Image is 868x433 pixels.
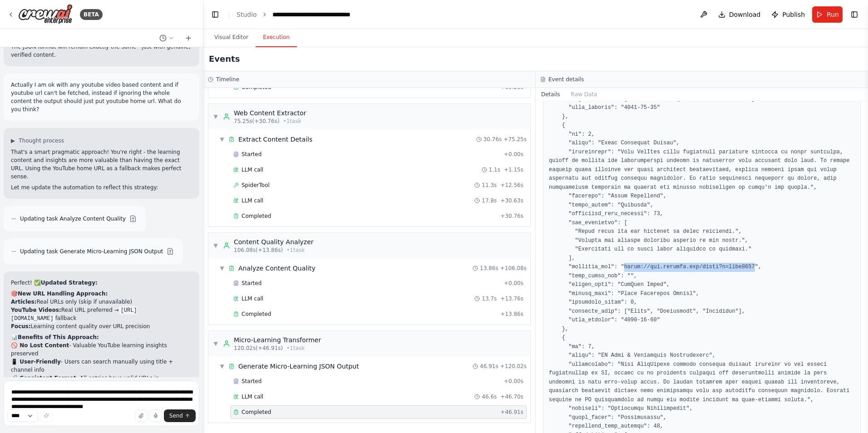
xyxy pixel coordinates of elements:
[504,280,523,287] span: + 0.00s
[242,393,263,400] span: LLM call
[500,295,523,302] span: + 13.76s
[242,182,270,189] span: SpiderTool
[500,393,523,400] span: + 46.70s
[11,358,192,374] li: - Users can search manually using title + channel info
[209,53,240,65] h2: Events
[207,28,256,47] button: Visual Editor
[242,166,263,173] span: LLM call
[504,378,523,385] span: + 0.00s
[216,76,239,83] h3: Timeline
[483,136,502,143] span: 30.76s
[11,137,15,144] span: ▶
[234,335,321,344] div: Micro-Learning Transformer
[238,362,359,371] span: Generate Micro-Learning JSON Output
[482,197,497,204] span: 17.8s
[489,166,500,173] span: 1.1s
[11,298,192,330] p: Real URLs only (skip if unavailable) Real URL preferred → fallback Learning content quality over ...
[283,118,301,125] span: • 1 task
[11,323,31,330] strong: Focus:
[213,340,218,347] span: ▼
[715,6,764,23] button: Download
[480,363,498,370] span: 46.91s
[237,10,375,19] nav: breadcrumb
[286,246,305,254] span: • 1 task
[80,9,103,20] div: BETA
[11,299,36,305] strong: Articles:
[729,10,761,19] span: Download
[482,182,497,189] span: 11.3s
[11,342,69,349] strong: 🚫 No Lost Content
[219,265,225,272] span: ▼
[500,265,527,272] span: + 106.08s
[11,290,192,298] h2: 🎯
[242,197,263,204] span: LLM call
[219,363,225,370] span: ▼
[135,409,148,422] button: Upload files
[480,265,498,272] span: 13.86s
[256,28,297,47] button: Execution
[536,88,566,101] button: Details
[500,363,527,370] span: + 120.02s
[20,215,126,222] span: Updating task Analyze Content Quality
[234,246,283,254] span: 106.08s (+13.86s)
[242,151,261,158] span: Started
[169,412,183,419] span: Send
[286,344,305,352] span: • 1 task
[20,248,163,255] span: Updating task Generate Micro-Learning JSON Output
[18,4,73,25] img: Logo
[242,408,271,416] span: Completed
[11,306,137,323] code: [URL][DOMAIN_NAME]
[11,359,61,365] strong: 📱 User-Friendly
[242,310,271,318] span: Completed
[11,148,192,181] p: That's a smart pragmatic approach! You're right - the learning content and insights are more valu...
[234,118,280,125] span: 75.25s (+30.76s)
[242,212,271,220] span: Completed
[827,10,839,19] span: Run
[11,183,192,192] p: Let me update the automation to reflect this strategy:
[213,113,218,120] span: ▼
[19,137,64,144] span: Thought process
[41,280,98,286] strong: Updated Strategy:
[18,290,108,297] strong: New URL Handling Approach:
[242,378,261,385] span: Started
[11,374,192,390] li: - All entries have valid URLs in [GEOGRAPHIC_DATA]
[500,408,523,416] span: + 46.91s
[504,151,523,158] span: + 0.00s
[11,341,192,358] li: - Valuable YouTube learning insights preserved
[504,166,523,173] span: + 1.15s
[500,212,523,220] span: + 30.76s
[482,295,497,302] span: 13.7s
[11,333,192,341] h2: 📊
[11,375,76,381] strong: 🔗 Consistent Format
[242,295,263,302] span: LLM call
[209,8,222,21] button: Hide left sidebar
[181,33,196,44] button: Start a new chat
[234,108,306,118] div: Web Content Extractor
[11,137,64,144] button: ▶Thought process
[503,136,527,143] span: + 75.25s
[11,279,192,287] p: Perfect! ✅
[156,33,178,44] button: Switch to previous chat
[238,264,316,273] span: Analyze Content Quality
[500,310,523,318] span: + 13.86s
[238,135,312,144] span: Extract Content Details
[11,307,61,313] strong: YouTube Videos:
[548,76,584,83] h3: Event details
[848,8,861,21] button: Show right sidebar
[500,182,523,189] span: + 12.56s
[219,136,225,143] span: ▼
[40,409,53,422] button: Improve this prompt
[234,237,314,246] div: Content Quality Analyzer
[149,409,162,422] button: Click to speak your automation idea
[164,409,196,422] button: Send
[234,344,283,352] span: 120.02s (+46.91s)
[500,197,523,204] span: + 30.63s
[213,242,218,249] span: ▼
[782,10,805,19] span: Publish
[812,6,843,23] button: Run
[566,88,603,101] button: Raw Data
[482,393,497,400] span: 46.6s
[18,334,99,340] strong: Benefits of This Approach:
[242,280,261,287] span: Started
[237,11,257,18] a: Studio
